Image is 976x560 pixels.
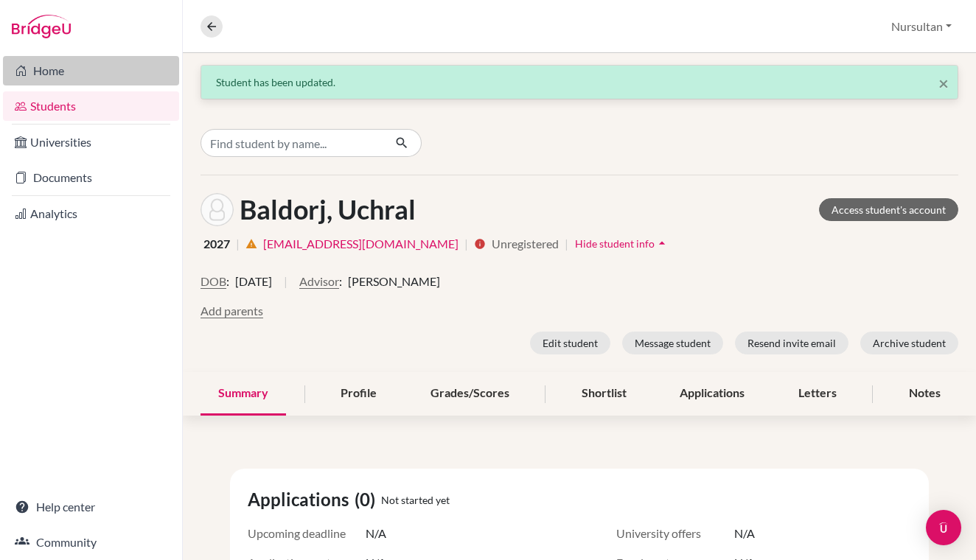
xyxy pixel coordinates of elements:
span: University offers [616,525,734,542]
span: | [284,273,287,302]
a: Analytics [3,199,179,228]
i: arrow_drop_up [655,236,669,251]
span: N/A [366,525,386,542]
i: warning [245,238,257,250]
a: Students [3,91,179,121]
span: N/A [734,525,755,542]
button: Resend invite email [735,332,848,354]
div: Notes [891,372,958,416]
div: Open Intercom Messenger [926,510,961,545]
span: : [226,273,229,290]
span: Upcoming deadline [248,525,366,542]
a: Help center [3,492,179,522]
button: Hide student infoarrow_drop_up [574,232,670,255]
button: Edit student [530,332,610,354]
span: 2027 [203,235,230,253]
button: DOB [201,273,226,290]
span: : [339,273,342,290]
span: | [565,235,568,253]
div: Profile [323,372,394,416]
span: (0) [355,486,381,513]
span: Applications [248,486,355,513]
button: Close [938,74,949,92]
button: Nursultan [885,13,958,41]
a: Community [3,528,179,557]
a: Access student's account [819,198,958,221]
span: | [464,235,468,253]
div: Applications [662,372,762,416]
h1: Baldorj, Uchral [240,194,416,225]
span: | [236,235,240,253]
button: Archive student [860,332,958,354]
span: [DATE] [235,273,272,290]
button: Message student [622,332,723,354]
span: Not started yet [381,492,450,508]
button: Add parents [201,302,263,320]
div: Summary [201,372,286,416]
img: Uchral Baldorj's avatar [201,193,234,226]
div: Grades/Scores [413,372,527,416]
div: Shortlist [564,372,644,416]
button: Advisor [299,273,339,290]
i: info [474,238,486,250]
span: [PERSON_NAME] [348,273,440,290]
a: [EMAIL_ADDRESS][DOMAIN_NAME] [263,235,459,253]
img: Bridge-U [12,15,71,38]
span: × [938,72,949,94]
div: Letters [781,372,854,416]
a: Universities [3,127,179,157]
a: Home [3,56,179,85]
a: Documents [3,163,179,192]
div: Student has been updated. [216,74,943,90]
span: Hide student info [575,237,655,250]
input: Find student by name... [201,129,383,157]
span: Unregistered [492,235,559,253]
